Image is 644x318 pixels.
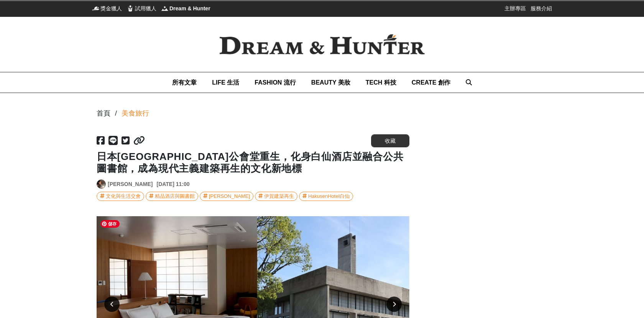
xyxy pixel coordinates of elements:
img: 獎金獵人 [92,5,100,12]
span: LIFE 生活 [212,79,239,86]
span: BEAUTY 美妝 [311,79,350,86]
span: 獎金獵人 [100,5,122,12]
img: Dream & Hunter [207,22,437,67]
a: TECH 科技 [366,72,396,93]
a: 精品酒店與圖書館 [146,192,198,201]
button: 收藏 [371,134,409,147]
span: CREATE 創作 [412,79,450,86]
a: LIFE 生活 [212,72,239,93]
div: 伊賀建築再生 [264,192,294,201]
a: 獎金獵人獎金獵人 [92,5,122,12]
div: [PERSON_NAME] [209,192,250,201]
div: 文化與生活交會 [106,192,141,201]
a: [PERSON_NAME] [108,180,153,188]
div: 精品酒店與圖書館 [155,192,195,201]
a: 美食旅行 [122,108,149,119]
h1: 日本[GEOGRAPHIC_DATA]公會堂重生，化身白仙酒店並融合公共圖書館，成為現代主義建築再生的文化新地標 [97,151,409,174]
span: FASHION 流行 [255,79,296,86]
div: HakusenHotel白仙 [308,192,350,201]
a: 伊賀建築再生 [255,192,297,201]
span: Dream & Hunter [169,5,210,12]
a: HakusenHotel白仙 [299,192,353,201]
div: [DATE] 11:00 [156,180,189,188]
span: 試用獵人 [135,5,156,12]
a: 服務介紹 [531,5,552,12]
div: 首頁 [97,108,110,119]
a: [PERSON_NAME] [200,192,253,201]
img: 試用獵人 [127,5,134,12]
a: 文化與生活交會 [97,192,144,201]
a: 所有文章 [172,72,197,93]
span: 儲存 [100,220,120,228]
a: 試用獵人試用獵人 [127,5,156,12]
span: 所有文章 [172,79,197,86]
div: / [115,108,117,119]
a: FASHION 流行 [255,72,296,93]
img: Dream & Hunter [161,5,169,12]
a: BEAUTY 美妝 [311,72,350,93]
a: Avatar [97,179,106,189]
a: 主辦專區 [504,5,526,12]
img: Avatar [97,180,105,188]
a: CREATE 創作 [412,72,450,93]
span: TECH 科技 [366,79,396,86]
a: Dream & HunterDream & Hunter [161,5,210,12]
